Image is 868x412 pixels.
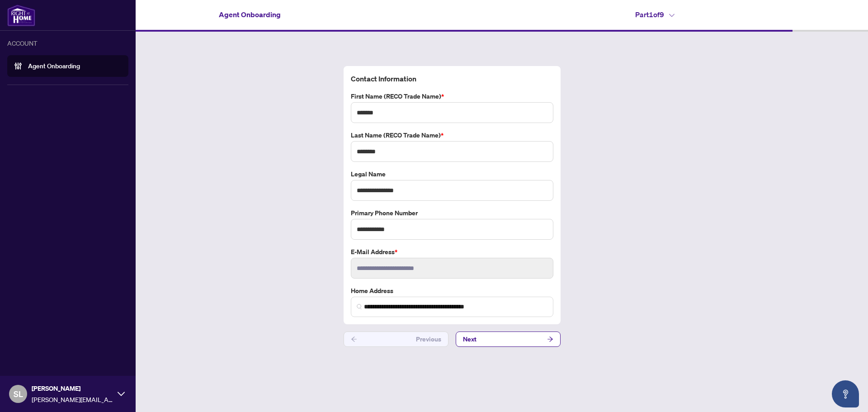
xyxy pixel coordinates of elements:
h4: Agent Onboarding [219,9,281,20]
span: [PERSON_NAME] [32,384,113,393]
span: arrow-right [547,336,553,342]
img: logo [7,5,35,26]
label: Home Address [351,286,553,296]
span: SL [14,388,23,400]
h4: Part 1 of 9 [635,9,675,20]
span: [PERSON_NAME][EMAIL_ADDRESS][DOMAIN_NAME] [32,394,113,404]
h4: Contact Information [351,73,553,84]
img: search_icon [357,304,362,309]
button: Next [456,331,561,347]
label: Last Name (RECO Trade Name) [351,130,553,140]
span: Next [463,332,476,346]
a: Agent Onboarding [28,62,80,70]
label: First Name (RECO Trade Name) [351,91,553,101]
label: Primary Phone Number [351,208,553,218]
button: Previous [344,331,448,347]
label: Legal Name [351,169,553,179]
label: E-mail Address [351,247,553,257]
div: ACCOUNT [7,38,128,48]
button: Open asap [832,380,859,407]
